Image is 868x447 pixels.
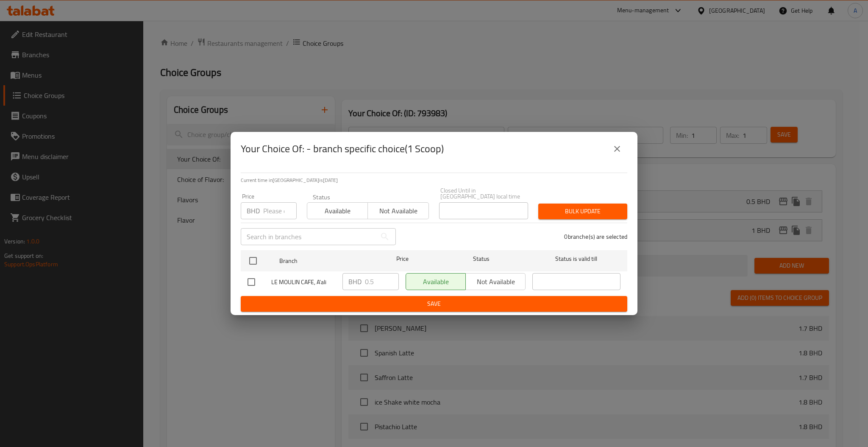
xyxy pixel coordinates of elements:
[241,228,376,245] input: Search in branches
[248,299,620,309] span: Save
[365,273,399,290] input: Please enter price
[348,277,362,287] p: BHD
[371,205,425,217] span: Not available
[607,139,627,159] button: close
[564,232,627,241] p: 0 branche(s) are selected
[241,142,444,156] h2: Your Choice Of: - branch specific choice(1 Scoop)
[374,254,431,264] span: Price
[271,277,336,288] span: LE MOULIN CAFE, A'ali
[532,254,620,264] span: Status is valid till
[311,205,364,217] span: Available
[437,254,526,264] span: Status
[263,202,297,219] input: Please enter price
[538,204,627,219] button: Bulk update
[279,256,367,266] span: Branch
[307,202,368,219] button: Available
[241,176,627,184] p: Current time in [GEOGRAPHIC_DATA] is [DATE]
[241,296,627,312] button: Save
[367,202,428,219] button: Not available
[247,206,260,216] p: BHD
[545,206,620,217] span: Bulk update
